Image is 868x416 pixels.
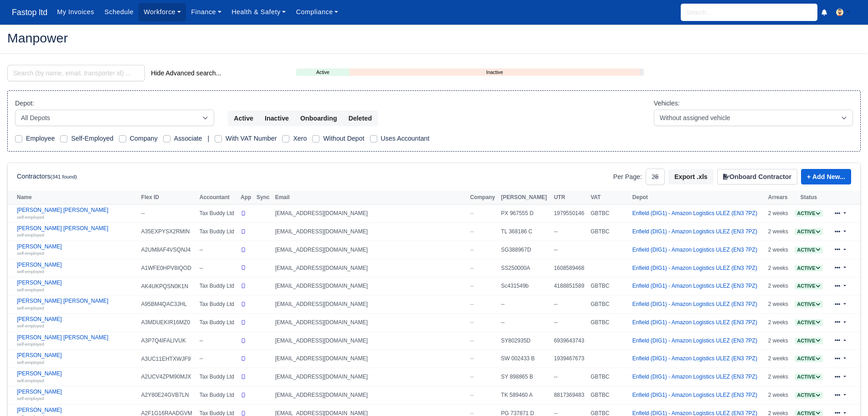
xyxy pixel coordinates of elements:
[273,277,468,295] td: [EMAIL_ADDRESS][DOMAIN_NAME]
[681,4,817,21] input: Search...
[795,265,822,272] span: Active
[273,241,468,259] td: [EMAIL_ADDRESS][DOMAIN_NAME]
[197,386,238,405] td: Tax Buddy Ltd
[766,259,792,277] td: 2 weeks
[197,368,238,386] td: Tax Buddy Ltd
[499,223,552,241] td: TL 368186 C
[795,337,822,344] a: Active
[17,352,137,365] a: [PERSON_NAME] self-employed
[238,191,254,205] th: App
[499,332,552,350] td: SY802935D
[766,368,792,386] td: 2 weeks
[139,241,197,259] td: A2UM8AF4VSQNJ4
[17,370,137,384] a: [PERSON_NAME] self-employed
[7,32,861,44] h2: Manpower
[499,350,552,368] td: SW 002433 B
[17,232,44,237] small: self-employed
[139,350,197,368] td: A3UC11EHTXWJF9
[139,223,197,241] td: A35EXPYSX2RMIN
[552,332,589,350] td: 6939643743
[470,210,474,216] span: --
[254,191,273,205] th: Sync
[228,111,259,126] button: Active
[17,305,44,311] small: self-employed
[766,277,792,295] td: 2 weeks
[186,3,226,21] a: Finance
[273,259,468,277] td: [EMAIL_ADDRESS][DOMAIN_NAME]
[588,223,630,241] td: GBTBC
[17,251,44,256] small: self-employed
[588,368,630,386] td: GBTBC
[588,277,630,295] td: GBTBC
[552,277,589,295] td: 4188851589
[139,295,197,314] td: A95BM4QAC3JHL
[52,3,99,21] a: My Invoices
[630,191,766,205] th: Depot
[588,313,630,332] td: GBTBC
[273,191,468,205] th: Email
[197,259,238,277] td: --
[766,241,792,259] td: 2 weeks
[654,98,680,109] label: Vehicles:
[795,392,822,399] span: Active
[8,191,139,205] th: Name
[17,316,137,329] a: [PERSON_NAME] self-employed
[323,133,364,144] label: Without Depot
[588,191,630,205] th: VAT
[197,241,238,259] td: --
[174,133,202,144] label: Associate
[139,313,197,332] td: A3MDUEKIR16MZ0
[795,301,822,308] span: Active
[499,191,552,205] th: [PERSON_NAME]
[17,342,44,347] small: self-employed
[552,259,589,277] td: 1608589468
[139,259,197,277] td: A1WFE0HPV8IQOD
[226,3,291,21] a: Health & Safety
[632,337,757,344] a: Enfield (DIG1) - Amazon Logistics ULEZ (EN3 7PZ)
[795,247,822,253] a: Active
[273,295,468,314] td: [EMAIL_ADDRESS][DOMAIN_NAME]
[470,337,474,344] span: --
[552,386,589,405] td: 8817369483
[552,350,589,368] td: 1939467673
[17,269,44,274] small: self-employed
[470,265,474,271] span: --
[17,389,137,402] a: [PERSON_NAME] self-employed
[17,225,137,238] a: [PERSON_NAME] [PERSON_NAME] self-employed
[795,210,822,217] span: Active
[795,374,822,380] a: Active
[51,174,77,179] small: (341 found)
[552,205,589,223] td: 1979550146
[766,191,792,205] th: Arrears
[468,191,499,205] th: Company
[470,355,474,362] span: --
[130,133,158,144] label: Company
[139,368,197,386] td: A2UCV4ZPM90MJX
[795,283,822,290] span: Active
[197,350,238,368] td: --
[197,277,238,295] td: Tax Buddy Ltd
[139,332,197,350] td: A3P7Q4IFALIVUK
[470,247,474,253] span: --
[26,133,55,144] label: Employee
[632,319,757,326] a: Enfield (DIG1) - Amazon Logistics ULEZ (EN3 7PZ)
[588,295,630,314] td: GBTBC
[17,323,44,328] small: self-employed
[632,247,757,253] a: Enfield (DIG1) - Amazon Logistics ULEZ (EN3 7PZ)
[273,313,468,332] td: [EMAIL_ADDRESS][DOMAIN_NAME]
[293,133,307,144] label: Xero
[552,313,589,332] td: --
[795,265,822,271] a: Active
[632,301,757,307] a: Enfield (DIG1) - Amazon Logistics ULEZ (EN3 7PZ)
[766,350,792,368] td: 2 weeks
[291,3,344,21] a: Compliance
[766,205,792,223] td: 2 weeks
[273,205,468,223] td: [EMAIL_ADDRESS][DOMAIN_NAME]
[17,298,137,311] a: [PERSON_NAME] [PERSON_NAME] self-employed
[632,228,757,235] a: Enfield (DIG1) - Amazon Logistics ULEZ (EN3 7PZ)
[632,210,757,216] a: Enfield (DIG1) - Amazon Logistics ULEZ (EN3 7PZ)
[17,287,44,292] small: self-employed
[197,205,238,223] td: Tax Buddy Ltd
[139,277,197,295] td: AK4UKPQSN0K1N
